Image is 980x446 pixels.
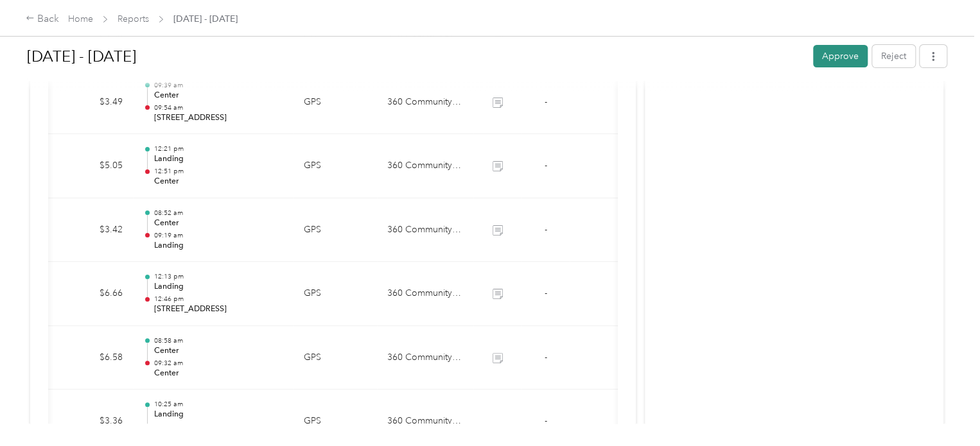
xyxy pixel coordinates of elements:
[153,359,283,368] p: 09:32 am
[545,415,547,426] span: -
[56,262,133,326] td: $6.66
[153,112,283,124] p: [STREET_ADDRESS]
[545,352,547,363] span: -
[545,224,547,235] span: -
[545,160,547,171] span: -
[377,326,473,390] td: 360 Community Services
[813,45,868,67] button: Approve
[377,262,473,326] td: 360 Community Services
[153,400,283,409] p: 10:25 am
[153,281,283,293] p: Landing
[377,198,473,262] td: 360 Community Services
[293,326,377,390] td: GPS
[26,12,59,27] div: Back
[377,71,473,135] td: 360 Community Services
[56,198,133,262] td: $3.42
[153,176,283,187] p: Center
[153,103,283,112] p: 09:54 am
[293,134,377,198] td: GPS
[56,134,133,198] td: $5.05
[153,295,283,304] p: 12:46 pm
[545,287,547,298] span: -
[545,96,547,107] span: -
[173,12,238,26] span: [DATE] - [DATE]
[153,272,283,281] p: 12:13 pm
[293,71,377,135] td: GPS
[153,209,283,218] p: 08:52 am
[872,45,915,67] button: Reject
[118,13,149,24] a: Reports
[377,134,473,198] td: 360 Community Services
[153,422,283,431] p: 10:41 am
[153,368,283,379] p: Center
[153,345,283,357] p: Center
[293,198,377,262] td: GPS
[293,262,377,326] td: GPS
[153,144,283,153] p: 12:21 pm
[153,336,283,345] p: 08:58 am
[68,13,93,24] a: Home
[153,231,283,240] p: 09:19 am
[153,304,283,315] p: [STREET_ADDRESS]
[153,218,283,229] p: Center
[153,153,283,165] p: Landing
[153,409,283,420] p: Landing
[908,374,980,446] iframe: Everlance-gr Chat Button Frame
[153,90,283,101] p: Center
[27,41,804,72] h1: Sep 1 - 30, 2025
[56,71,133,135] td: $3.49
[153,167,283,176] p: 12:51 pm
[153,240,283,252] p: Landing
[56,326,133,390] td: $6.58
